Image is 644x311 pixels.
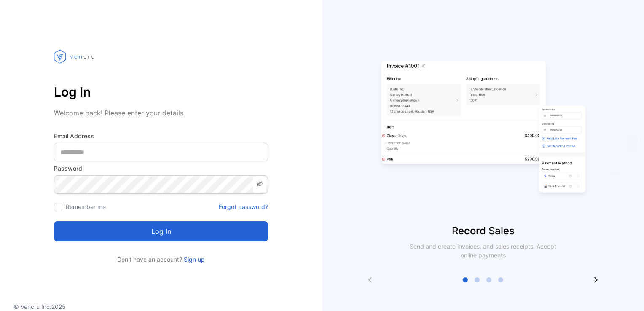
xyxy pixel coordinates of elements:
[54,108,268,118] p: Welcome back! Please enter your details.
[54,164,268,173] label: Password
[66,203,106,210] label: Remember me
[54,82,268,102] p: Log In
[378,34,588,223] img: slider image
[54,255,268,264] p: Don't have an account?
[54,34,96,79] img: vencru logo
[322,223,644,239] p: Record Sales
[402,242,564,260] p: Send and create invoices, and sales receipts. Accept online payments
[182,256,205,263] a: Sign up
[54,221,268,241] button: Log in
[54,131,268,140] label: Email Address
[219,202,268,211] a: Forgot password?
